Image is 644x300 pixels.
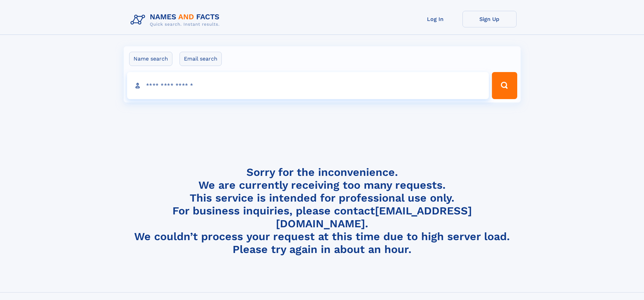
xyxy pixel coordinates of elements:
[462,11,517,27] a: Sign Up
[128,166,517,256] h4: Sorry for the inconvenience. We are currently receiving too many requests. This service is intend...
[408,11,462,27] a: Log In
[129,52,172,66] label: Name search
[492,72,517,99] button: Search Button
[127,72,489,99] input: search input
[276,204,472,230] a: [EMAIL_ADDRESS][DOMAIN_NAME]
[180,52,222,66] label: Email search
[128,11,225,29] img: Logo Names and Facts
